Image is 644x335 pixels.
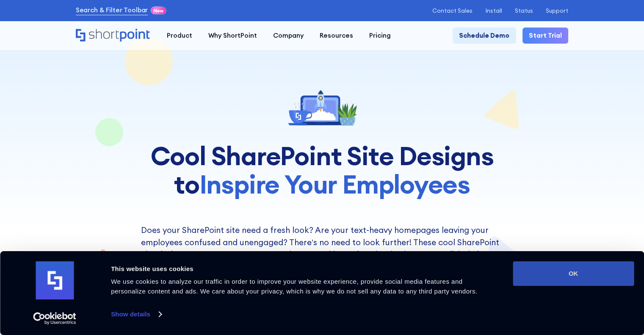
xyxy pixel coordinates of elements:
a: Install [485,8,502,14]
a: Show details [111,308,161,321]
span: Inspire Your Employees [199,168,470,200]
div: Company [273,31,304,41]
a: Contact Sales [432,8,473,14]
a: Why ShortPoint [200,28,265,44]
img: logo [36,261,74,299]
div: Resources [320,31,353,41]
a: Support [546,8,568,14]
a: Schedule Demo [453,28,516,44]
a: Start Trial [522,28,568,44]
a: Status [515,8,533,14]
button: OK [513,261,634,286]
h1: Cool SharePoint Site Designs to [141,142,503,199]
a: Pricing [361,28,399,44]
a: Resources [312,28,361,44]
div: Pricing [369,31,391,41]
p: Does your SharePoint site need a fresh look? Are your text-heavy homepages leaving your employees... [141,224,503,272]
a: Product [159,28,200,44]
div: This website uses cookies [111,264,494,274]
a: Search & Filter Toolbar [76,6,148,15]
a: Usercentrics Cookiebot - opens in a new window [18,312,92,325]
span: We use cookies to analyze our traffic in order to improve your website experience, provide social... [111,278,477,295]
a: Home [76,29,151,43]
div: Product [167,31,192,41]
a: Company [265,28,312,44]
div: Why ShortPoint [208,31,257,41]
